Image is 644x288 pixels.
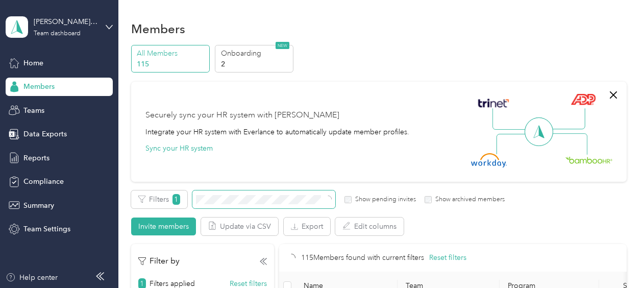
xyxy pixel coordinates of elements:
div: Team dashboard [34,31,81,37]
p: Onboarding [221,48,290,59]
img: Trinet [476,96,511,110]
button: Reset filters [429,252,466,263]
div: [PERSON_NAME] FIT [34,16,97,27]
button: Edit columns [335,218,404,235]
h1: Members [131,23,185,34]
span: Summary [23,200,54,211]
button: Export [284,218,330,235]
span: 1 [172,194,180,205]
p: Filter by [138,255,180,268]
span: Compliance [23,176,64,187]
button: Update via CSV [201,218,278,235]
img: Line Right Up [550,108,585,130]
img: Workday [471,153,507,167]
label: Show pending invites [352,195,416,204]
div: Integrate your HR system with Everlance to automatically update member profiles. [145,127,409,137]
span: NEW [276,42,289,49]
img: ADP [571,93,596,105]
p: 115 Members found with current filters [301,252,424,263]
span: Members [23,81,55,92]
span: Data Exports [23,129,67,139]
button: Filters1 [131,190,187,208]
p: 115 [137,59,206,69]
img: Line Left Down [496,133,532,154]
p: All Members [137,48,206,59]
iframe: Everlance-gr Chat Button Frame [587,231,644,288]
img: Line Left Up [492,108,528,130]
img: Line Right Down [552,133,587,155]
button: Invite members [131,218,196,235]
span: Home [23,58,43,68]
img: BambooHR [565,156,612,163]
span: Teams [23,105,44,116]
p: 2 [221,59,290,69]
label: Show archived members [432,195,505,204]
button: Sync your HR system [145,143,213,154]
div: Securely sync your HR system with [PERSON_NAME] [145,109,339,122]
span: Team Settings [23,224,70,234]
span: Reports [23,153,49,163]
button: Help center [6,272,58,283]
